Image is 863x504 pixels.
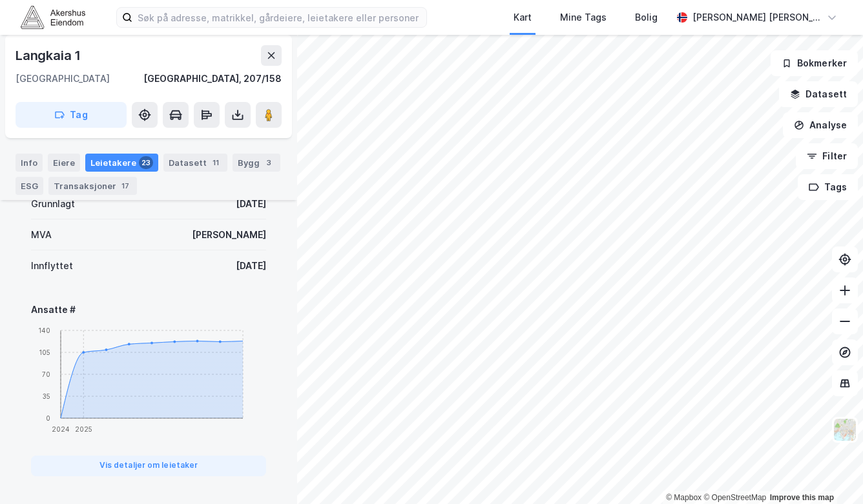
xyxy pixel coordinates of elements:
tspan: 2024 [52,425,70,433]
div: [GEOGRAPHIC_DATA], 207/158 [143,71,282,86]
button: Tag [16,102,127,128]
div: [PERSON_NAME] [192,227,266,243]
div: Kontrollprogram for chat [798,442,863,504]
tspan: 35 [43,392,50,399]
div: Info [16,154,43,172]
div: Grunnlagt [31,196,75,212]
iframe: Chat Widget [798,442,863,504]
div: [PERSON_NAME] [PERSON_NAME] [692,10,822,25]
div: 3 [262,156,275,169]
div: 11 [209,156,222,169]
div: Kart [514,10,532,25]
tspan: 2025 [75,425,92,433]
input: Søk på adresse, matrikkel, gårdeiere, leietakere eller personer [132,8,426,27]
img: akershus-eiendom-logo.9091f326c980b4bce74ccdd9f866810c.svg [21,6,85,28]
tspan: 105 [39,348,50,356]
button: Filter [796,143,858,169]
div: Ansatte # [31,302,266,318]
button: Datasett [779,81,858,107]
div: Leietakere [85,154,158,172]
tspan: 140 [38,326,50,334]
div: Innflyttet [31,258,73,274]
div: Bygg [233,154,280,172]
tspan: 70 [42,370,50,378]
div: Eiere [48,154,80,172]
div: Datasett [163,154,227,172]
div: [GEOGRAPHIC_DATA] [16,71,110,86]
a: OpenStreetMap [703,493,766,502]
tspan: 0 [46,414,50,421]
div: 17 [119,179,132,192]
button: Vis detaljer om leietaker [31,456,266,476]
button: Bokmerker [771,50,858,76]
div: Bolig [635,10,658,25]
div: [DATE] [236,196,266,212]
div: [DATE] [236,258,266,274]
div: Langkaia 1 [16,45,83,66]
div: 23 [139,156,153,169]
div: Mine Tags [560,10,607,25]
div: MVA [31,227,52,243]
img: Z [833,418,857,442]
div: Transaksjoner [48,177,137,195]
a: Improve this map [770,493,834,502]
div: ESG [16,177,43,195]
a: Mapbox [666,493,702,502]
button: Tags [798,174,858,200]
button: Analyse [783,112,858,138]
